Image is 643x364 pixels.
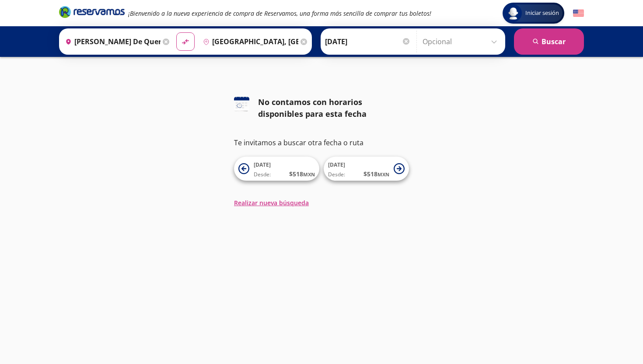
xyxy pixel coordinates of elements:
p: Te invitamos a buscar otra fecha o ruta [234,137,409,148]
button: English [573,8,584,19]
span: Desde: [254,171,271,178]
small: MXN [377,171,389,178]
span: Desde: [328,171,345,178]
em: ¡Bienvenido a la nueva experiencia de compra de Reservamos, una forma más sencilla de comprar tus... [128,9,431,17]
button: [DATE]Desde:$518MXN [324,157,409,181]
span: [DATE] [254,161,271,168]
span: Iniciar sesión [522,9,563,17]
a: Brand Logo [59,5,125,21]
button: Realizar nueva búsqueda [234,198,309,207]
button: Buscar [514,28,584,55]
input: Elegir Fecha [325,31,411,52]
span: $ 518 [363,169,389,178]
input: Buscar Origen [62,31,161,52]
div: No contamos con horarios disponibles para esta fecha [258,96,409,120]
i: Brand Logo [59,5,125,18]
input: Opcional [423,31,501,52]
span: [DATE] [328,161,345,168]
span: $ 518 [289,169,315,178]
small: MXN [303,171,315,178]
button: [DATE]Desde:$518MXN [234,157,319,181]
input: Buscar Destino [199,31,298,52]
